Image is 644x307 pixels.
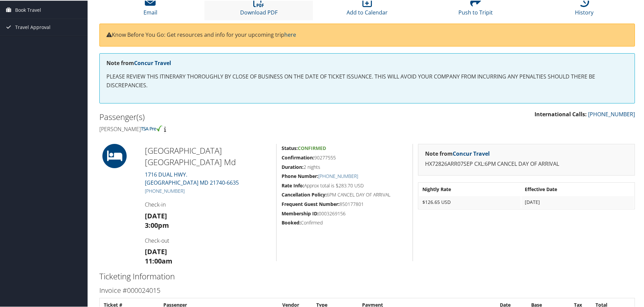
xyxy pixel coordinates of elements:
[134,59,171,66] a: Concur Travel
[282,172,318,179] strong: Phone Number:
[588,110,635,117] a: [PHONE_NUMBER]
[282,144,298,151] strong: Status:
[15,1,41,18] span: Book Travel
[282,219,408,225] h5: Confirmed
[99,285,635,295] h3: Invoice #000024015
[145,256,172,265] strong: 11:00am
[145,187,185,193] a: [PHONE_NUMBER]
[282,200,408,207] h5: 850177801
[282,210,319,216] strong: Membership ID:
[145,211,167,220] strong: [DATE]
[425,149,490,157] strong: Note from
[282,163,408,170] h5: 2 nights
[99,125,362,132] h4: [PERSON_NAME]
[99,111,362,122] h2: Passenger(s)
[145,170,239,186] a: 1716 DUAL HWY.[GEOGRAPHIC_DATA] MD 21740-6635
[318,172,358,179] a: [PHONE_NUMBER]
[99,270,635,281] h2: Ticketing Information
[145,246,167,255] strong: [DATE]
[141,125,163,131] img: tsa-precheck.png
[145,220,169,229] strong: 3:00pm
[535,110,587,117] strong: International Calls:
[282,200,340,207] strong: Frequent Guest Number:
[282,219,301,225] strong: Booked:
[15,18,51,35] span: Travel Approval
[425,159,628,168] p: HX72826ARR07SEP CXL:6PM CANCEL DAY OF ARRIVAL
[106,59,171,66] strong: Note from
[453,149,490,157] a: Concur Travel
[145,144,271,167] h2: [GEOGRAPHIC_DATA] [GEOGRAPHIC_DATA] Md
[282,210,408,216] h5: 0003269156
[282,182,408,188] h5: Approx total is $283.70 USD
[145,200,271,208] h4: Check-in
[106,72,628,89] p: PLEASE REVIEW THIS ITINERARY THOROUGHLY BY CLOSE OF BUSINESS ON THE DATE OF TICKET ISSUANCE. THIS...
[282,154,314,160] strong: Confirmation:
[106,30,628,39] p: Know Before You Go: Get resources and info for your upcoming trip
[419,195,521,208] td: $126.65 USD
[419,183,521,195] th: Nightly Rate
[282,154,408,160] h5: 90277555
[145,236,271,244] h4: Check-out
[282,163,303,170] strong: Duration:
[284,30,296,38] a: here
[282,182,304,188] strong: Rate Info:
[521,183,634,195] th: Effective Date
[282,191,408,197] h5: 6PM CANCEL DAY OF ARRIVAL
[282,191,327,197] strong: Cancellation Policy:
[298,144,326,151] span: Confirmed
[521,195,634,208] td: [DATE]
